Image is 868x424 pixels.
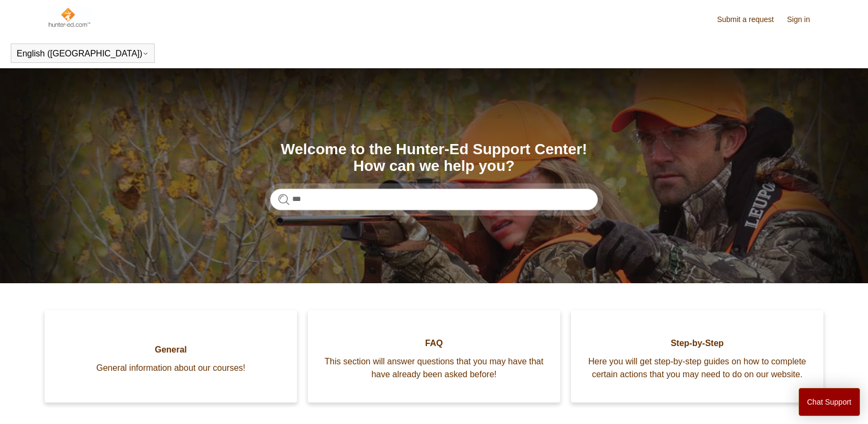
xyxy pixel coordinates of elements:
button: English ([GEOGRAPHIC_DATA]) [17,49,149,59]
span: FAQ [324,337,544,350]
span: Step-by-Step [587,337,807,350]
a: General General information about our courses! [45,310,297,403]
button: Chat Support [799,388,860,416]
a: Submit a request [717,14,785,25]
span: This section will answer questions that you may have that have already been asked before! [324,355,544,381]
img: Hunter-Ed Help Center home page [47,6,91,28]
h1: Welcome to the Hunter-Ed Support Center! How can we help you? [270,141,598,175]
a: FAQ This section will answer questions that you may have that have already been asked before! [308,310,560,403]
input: Search [270,189,598,210]
a: Step-by-Step Here you will get step-by-step guides on how to complete certain actions that you ma... [571,310,823,403]
span: Here you will get step-by-step guides on how to complete certain actions that you may need to do ... [587,355,807,381]
a: Sign in [787,14,821,25]
span: General information about our courses! [61,362,281,375]
span: General [61,343,281,356]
